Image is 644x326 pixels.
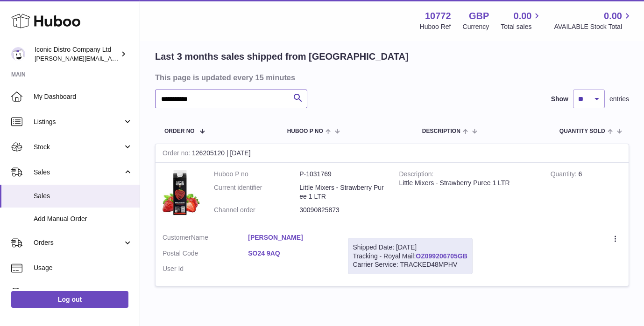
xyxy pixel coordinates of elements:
span: Sales [34,192,133,201]
dt: Channel order [214,206,299,215]
img: paul@iconicdistro.com [11,47,25,61]
div: Huboo Ref [420,22,451,31]
a: Log out [11,291,128,308]
a: [PERSON_NAME] [248,233,333,242]
h2: Last 3 months sales shipped from [GEOGRAPHIC_DATA] [155,50,409,63]
span: Usage [34,264,133,272]
dt: Postal Code [163,249,248,260]
span: Orders [34,238,123,247]
td: 6 [544,163,629,226]
dt: Current identifier [214,183,299,201]
span: Total sales [501,22,542,31]
span: Huboo P no [287,128,323,134]
span: 0.00 [514,10,532,22]
div: Carrier Service: TRACKED48MPHV [353,260,467,269]
label: Show [551,95,568,104]
div: Currency [463,22,489,31]
span: Customer [163,234,191,241]
span: entries [609,95,629,104]
strong: 10772 [425,10,451,22]
img: 1739278609.jpg [163,170,200,215]
strong: Order no [163,149,192,159]
div: Tracking - Royal Mail: [348,238,473,275]
dt: User Id [163,264,248,273]
span: 0.00 [604,10,622,22]
span: [PERSON_NAME][EMAIL_ADDRESS][DOMAIN_NAME] [35,55,187,62]
a: SO24 9AQ [248,249,333,258]
a: 0.00 Total sales [501,10,542,31]
a: OZ099206705GB [416,252,467,260]
strong: Description [399,170,434,180]
span: Sales [34,168,123,177]
dt: Huboo P no [214,170,299,179]
h3: This page is updated every 15 minutes [155,72,627,83]
dd: 30090825873 [299,206,385,215]
dt: Name [163,233,248,244]
span: Order No [164,128,195,134]
span: My Dashboard [34,92,133,101]
span: Stock [34,143,123,152]
div: Iconic Distro Company Ltd [35,45,119,63]
span: AVAILABLE Stock Total [554,22,633,31]
div: Little Mixers - Strawberry Puree 1 LTR [399,179,537,187]
span: Add Manual Order [34,215,133,223]
strong: Quantity [551,170,579,180]
a: 0.00 AVAILABLE Stock Total [554,10,633,31]
div: 126205120 | [DATE] [156,144,629,163]
dd: Little Mixers - Strawberry Puree 1 LTR [299,183,385,201]
span: Description [422,128,460,134]
dd: P-1031769 [299,170,385,179]
span: Listings [34,118,123,126]
span: Quantity Sold [559,128,605,134]
div: Shipped Date: [DATE] [353,243,467,252]
strong: GBP [469,10,489,22]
